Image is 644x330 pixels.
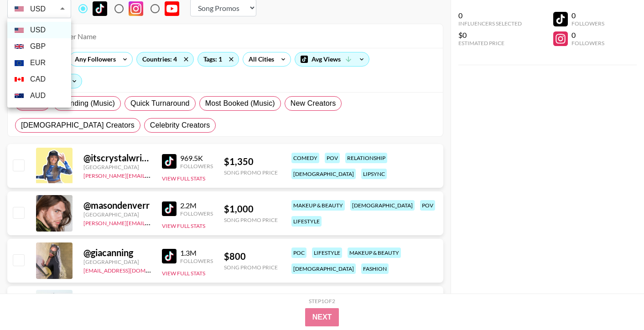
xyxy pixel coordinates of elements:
iframe: Drift Widget Chat Controller [598,284,633,319]
li: GBP [7,38,71,55]
li: CAD [7,71,71,88]
li: USD [7,22,71,38]
li: AUD [7,88,71,104]
li: EUR [7,55,71,71]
